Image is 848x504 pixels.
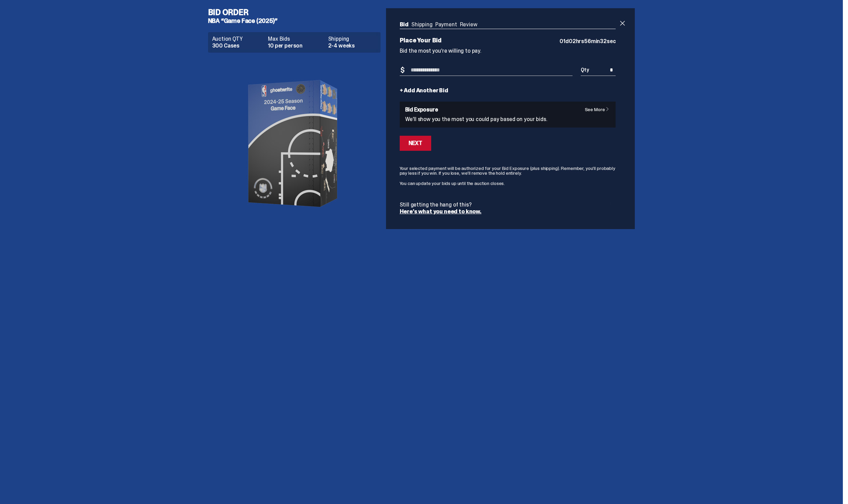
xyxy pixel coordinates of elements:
[560,38,565,45] span: 01
[400,48,616,54] p: Bid the most you’re willing to pay.
[581,67,589,72] span: Qty
[400,21,409,28] a: Bid
[405,107,611,112] h6: Bid Exposure
[208,8,386,16] h4: Bid Order
[400,181,616,186] p: You can update your bids up until the auction closes.
[409,141,422,146] div: Next
[569,38,576,45] span: 02
[208,18,386,24] h5: NBA “Game Face (2025)”
[400,208,481,215] a: Here’s what you need to know.
[400,166,616,175] p: Your selected payment will be authorized for your Bid Exposure (plus shipping). Remember, you’ll ...
[560,39,616,44] p: d hrs min sec
[600,38,607,45] span: 32
[268,43,324,49] dd: 10 per person
[400,37,560,43] p: Place Your Bid
[584,38,591,45] span: 56
[400,202,616,208] p: Still getting the hang of this?
[405,117,611,122] p: We’ll show you the most you could pay based on your bids.
[226,58,363,229] img: product image
[585,107,613,112] a: See More
[400,136,431,151] button: Next
[268,36,324,42] dt: Max Bids
[328,43,376,49] dd: 2-4 weeks
[328,36,376,42] dt: Shipping
[400,88,448,93] a: + Add Another Bid
[212,43,264,49] dd: 300 Cases
[212,36,264,42] dt: Auction QTY
[400,67,404,74] span: $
